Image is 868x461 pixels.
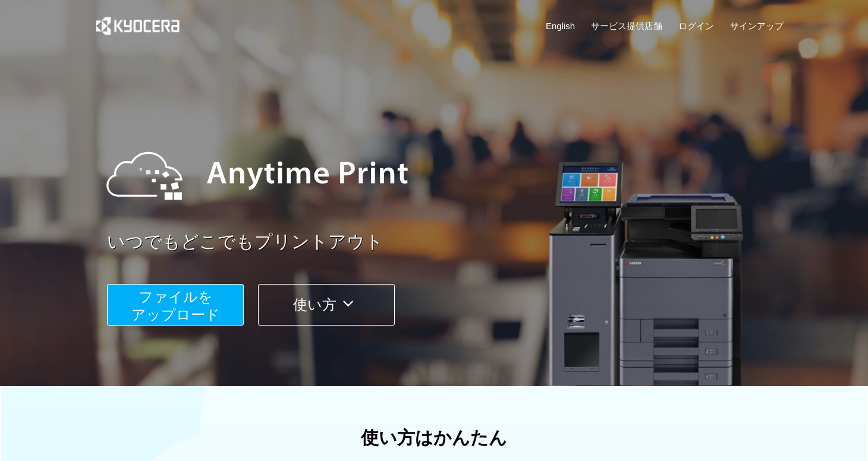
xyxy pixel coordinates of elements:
[678,20,714,32] a: ログイン
[131,289,220,323] span: ファイルを ​​アップロード
[591,20,662,32] a: サービス提供店舗
[258,284,395,326] button: 使い方
[107,229,791,255] a: いつでもどこでもプリントアウト
[730,20,784,32] a: サインアップ
[107,284,244,326] button: ファイルを​​アップロード
[546,20,575,32] a: English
